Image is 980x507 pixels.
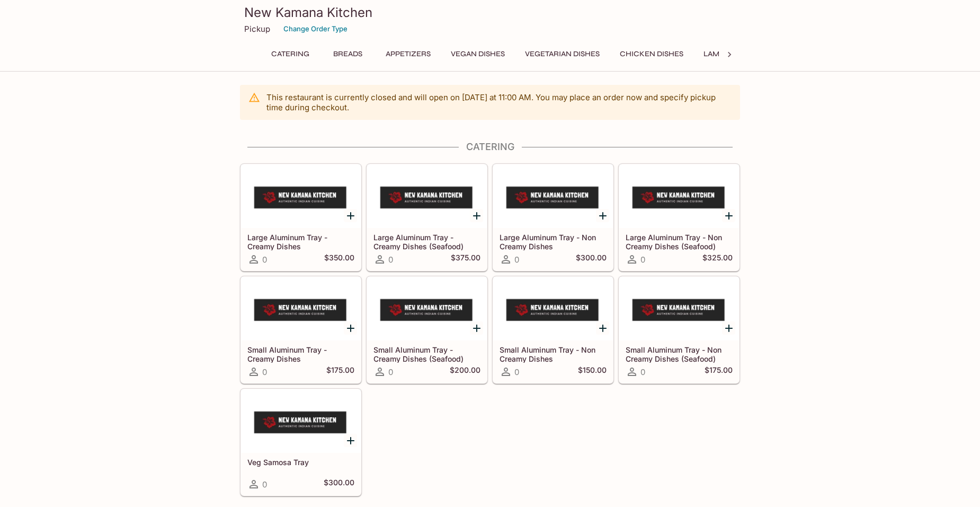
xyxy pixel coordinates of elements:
button: Appetizers [380,47,436,62]
a: Small Aluminum Tray - Non Creamy Dishes (Seafood)0$175.00 [619,276,740,383]
span: 0 [388,255,393,265]
button: Add Small Aluminum Tray - Non Creamy Dishes (Seafood) [722,321,735,335]
div: Large Aluminum Tray - Non Creamy Dishes (Seafood) [619,164,739,228]
button: Add Small Aluminum Tray - Creamy Dishes [344,321,357,335]
a: Large Aluminum Tray - Creamy Dishes0$350.00 [240,164,361,271]
h5: Veg Samosa Tray [247,458,354,467]
span: 0 [388,367,393,377]
button: Add Large Aluminum Tray - Non Creamy Dishes [596,209,609,222]
p: This restaurant is currently closed and will open on [DATE] at 11:00 AM . You may place an order ... [266,92,732,112]
span: 0 [262,479,267,489]
div: Small Aluminum Tray - Non Creamy Dishes [493,277,613,340]
span: 0 [514,367,519,377]
h5: Small Aluminum Tray - Non Creamy Dishes [500,345,607,363]
div: Large Aluminum Tray - Creamy Dishes [241,164,361,228]
button: Lamb Dishes [698,47,758,62]
button: Catering [265,47,315,62]
button: Add Large Aluminum Tray - Non Creamy Dishes (Seafood) [722,209,735,222]
h5: $350.00 [324,253,354,266]
a: Veg Samosa Tray0$300.00 [240,389,361,496]
div: Small Aluminum Tray - Creamy Dishes (Seafood) [367,277,487,340]
h5: Large Aluminum Tray - Creamy Dishes [247,233,354,250]
button: Change Order Type [279,21,352,37]
span: 0 [262,367,267,377]
a: Small Aluminum Tray - Creamy Dishes (Seafood)0$200.00 [367,276,487,383]
h3: New Kamana Kitchen [244,4,736,21]
h5: $150.00 [578,365,607,378]
h5: $375.00 [451,253,480,266]
button: Vegan Dishes [445,47,511,62]
a: Small Aluminum Tray - Creamy Dishes0$175.00 [240,276,361,383]
div: Small Aluminum Tray - Creamy Dishes [241,277,361,340]
button: Breads [324,47,371,62]
h4: Catering [240,141,740,153]
h5: Large Aluminum Tray - Non Creamy Dishes (Seafood) [626,233,733,250]
h5: $325.00 [702,253,733,266]
h5: $175.00 [705,365,733,378]
button: Add Small Aluminum Tray - Non Creamy Dishes [596,321,609,335]
button: Add Large Aluminum Tray - Creamy Dishes [344,209,357,222]
h5: Small Aluminum Tray - Creamy Dishes (Seafood) [373,345,480,363]
h5: Small Aluminum Tray - Non Creamy Dishes (Seafood) [626,345,733,363]
button: Vegetarian Dishes [519,47,605,62]
button: Add Small Aluminum Tray - Creamy Dishes (Seafood) [470,321,483,335]
h5: $300.00 [576,253,607,266]
span: 0 [640,255,645,265]
div: Large Aluminum Tray - Non Creamy Dishes [493,164,613,228]
h5: Large Aluminum Tray - Non Creamy Dishes [500,233,607,250]
span: 0 [262,255,267,265]
h5: $175.00 [326,365,354,378]
button: Add Large Aluminum Tray - Creamy Dishes (Seafood) [470,209,483,222]
h5: Large Aluminum Tray - Creamy Dishes (Seafood) [373,233,480,250]
h5: $200.00 [450,365,480,378]
div: Veg Samosa Tray [241,389,361,453]
a: Large Aluminum Tray - Creamy Dishes (Seafood)0$375.00 [367,164,487,271]
button: Chicken Dishes [614,47,689,62]
div: Small Aluminum Tray - Non Creamy Dishes (Seafood) [619,277,739,340]
button: Add Veg Samosa Tray [344,434,357,447]
span: 0 [640,367,645,377]
a: Large Aluminum Tray - Non Creamy Dishes (Seafood)0$325.00 [619,164,740,271]
span: 0 [514,255,519,265]
h5: $300.00 [324,478,354,491]
p: Pickup [244,24,270,34]
a: Small Aluminum Tray - Non Creamy Dishes0$150.00 [493,276,613,383]
a: Large Aluminum Tray - Non Creamy Dishes0$300.00 [493,164,613,271]
h5: Small Aluminum Tray - Creamy Dishes [247,345,354,363]
div: Large Aluminum Tray - Creamy Dishes (Seafood) [367,164,487,228]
